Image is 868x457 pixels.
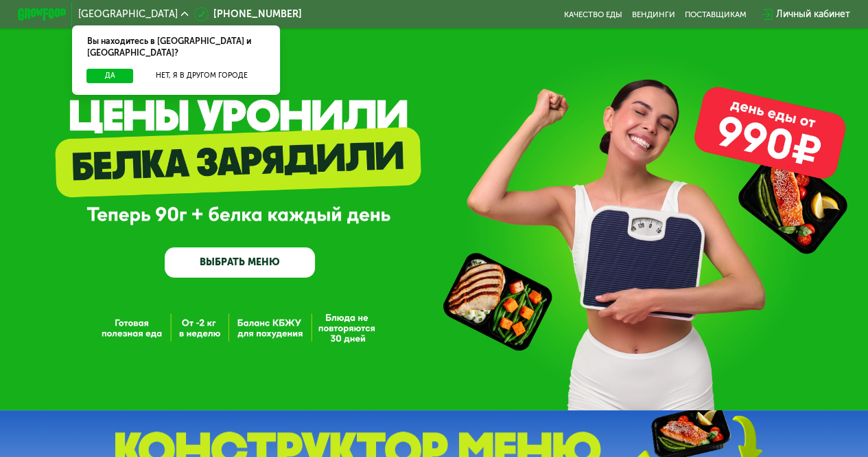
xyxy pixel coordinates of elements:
div: Вы находитесь в [GEOGRAPHIC_DATA] и [GEOGRAPHIC_DATA]? [72,25,279,69]
a: Качество еды [564,10,622,19]
div: поставщикам [685,10,747,19]
a: ВЫБРАТЬ МЕНЮ [165,247,315,278]
div: Личный кабинет [776,7,850,21]
span: [GEOGRAPHIC_DATA] [78,10,178,19]
a: Вендинги [632,10,675,19]
button: Да [86,69,133,83]
button: Нет, я в другом городе [138,69,265,83]
a: [PHONE_NUMBER] [194,7,302,21]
